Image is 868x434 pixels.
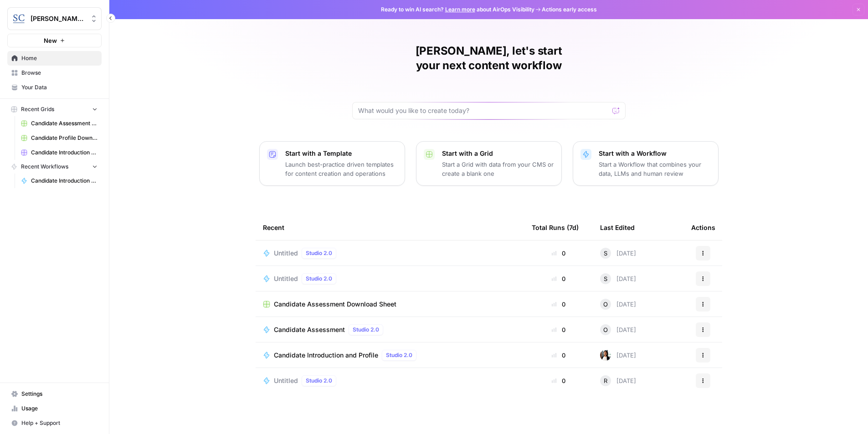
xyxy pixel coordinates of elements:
[532,351,586,360] div: 0
[416,141,562,186] button: Start with a GridStart a Grid with data from your CMS or create a blank one
[7,102,102,116] button: Recent Grids
[600,248,636,259] div: [DATE]
[600,273,636,284] div: [DATE]
[31,134,98,142] span: Candidate Profile Download Sheet
[603,300,608,309] span: O
[21,419,98,427] span: Help + Support
[445,6,475,13] a: Learn more
[599,160,711,178] p: Start a Workflow that combines your data, LLMs and human review
[17,174,102,188] a: Candidate Introduction and Profile
[21,163,68,171] span: Recent Workflows
[10,10,27,27] img: Stanton Chase Nashville Logo
[7,160,102,174] button: Recent Workflows
[21,105,54,113] span: Recent Grids
[442,160,554,178] p: Start a Grid with data from your CMS or create a blank one
[263,248,517,259] a: UntitledStudio 2.0
[31,177,98,185] span: Candidate Introduction and Profile
[285,149,397,158] p: Start with a Template
[285,160,397,178] p: Launch best-practice driven templates for content creation and operations
[21,69,98,77] span: Browse
[21,390,98,398] span: Settings
[604,249,607,258] span: S
[603,325,608,334] span: O
[573,141,719,186] button: Start with a WorkflowStart a Workflow that combines your data, LLMs and human review
[532,215,579,240] div: Total Runs (7d)
[274,300,396,309] span: Candidate Assessment Download Sheet
[263,375,517,386] a: UntitledStudio 2.0
[7,66,102,80] a: Browse
[274,351,378,360] span: Candidate Introduction and Profile
[7,80,102,95] a: Your Data
[604,376,607,385] span: R
[7,51,102,66] a: Home
[7,34,102,47] button: New
[600,299,636,310] div: [DATE]
[532,376,586,385] div: 0
[600,324,636,335] div: [DATE]
[44,36,57,45] span: New
[358,106,609,115] input: What would you like to create today?
[263,350,517,361] a: Candidate Introduction and ProfileStudio 2.0
[386,351,412,359] span: Studio 2.0
[600,350,636,361] div: [DATE]
[7,387,102,401] a: Settings
[691,215,715,240] div: Actions
[17,131,102,145] a: Candidate Profile Download Sheet
[274,325,345,334] span: Candidate Assessment
[7,416,102,430] button: Help + Support
[306,275,332,283] span: Studio 2.0
[21,83,98,92] span: Your Data
[532,300,586,309] div: 0
[381,5,534,14] span: Ready to win AI search? about AirOps Visibility
[600,215,635,240] div: Last Edited
[263,273,517,284] a: UntitledStudio 2.0
[21,404,98,413] span: Usage
[274,376,298,385] span: Untitled
[7,401,102,416] a: Usage
[259,141,405,186] button: Start with a TemplateLaunch best-practice driven templates for content creation and operations
[31,148,98,157] span: Candidate Introduction Download Sheet
[274,274,298,283] span: Untitled
[274,249,298,258] span: Untitled
[442,149,554,158] p: Start with a Grid
[353,326,379,334] span: Studio 2.0
[21,54,98,62] span: Home
[532,325,586,334] div: 0
[17,145,102,160] a: Candidate Introduction Download Sheet
[542,5,597,14] span: Actions early access
[600,375,636,386] div: [DATE]
[532,249,586,258] div: 0
[263,300,517,309] a: Candidate Assessment Download Sheet
[532,274,586,283] div: 0
[306,377,332,385] span: Studio 2.0
[7,7,102,30] button: Workspace: Stanton Chase Nashville
[263,324,517,335] a: Candidate AssessmentStudio 2.0
[352,44,626,73] h1: [PERSON_NAME], let's start your next content workflow
[306,249,332,257] span: Studio 2.0
[17,116,102,131] a: Candidate Assessment Download Sheet
[599,149,711,158] p: Start with a Workflow
[263,215,517,240] div: Recent
[31,14,86,23] span: [PERSON_NAME] [GEOGRAPHIC_DATA]
[604,274,607,283] span: S
[600,350,611,361] img: xqjo96fmx1yk2e67jao8cdkou4un
[31,119,98,128] span: Candidate Assessment Download Sheet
